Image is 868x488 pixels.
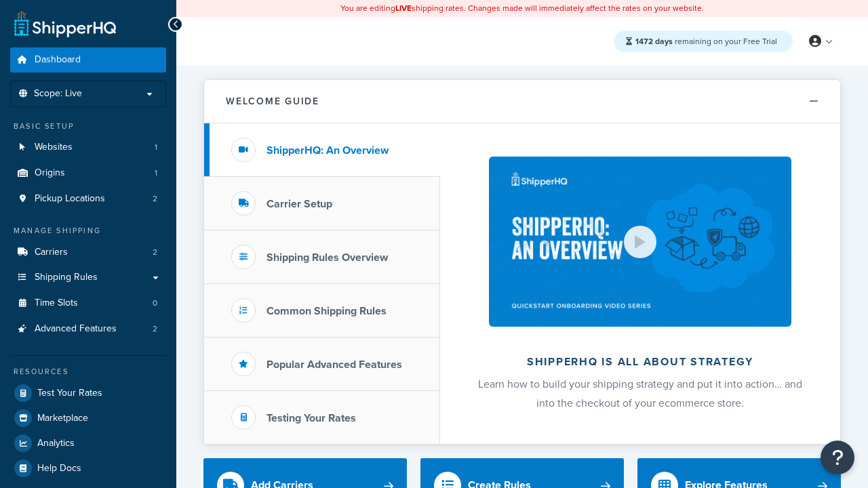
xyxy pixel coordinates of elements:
[267,144,389,157] h3: ShipperHQ: An Overview
[10,135,166,160] li: Websites
[35,167,65,179] span: Origins
[10,186,166,211] li: Pickup Locations
[35,298,78,309] span: Time Slots
[476,356,804,368] h2: ShipperHQ is all about strategy
[267,198,332,210] h3: Carrier Setup
[10,381,166,405] a: Test Your Rates
[10,161,166,186] li: Origins
[395,2,412,14] b: LIVE
[153,193,157,205] span: 2
[10,240,166,265] a: Carriers2
[489,157,791,327] img: ShipperHQ is all about strategy
[267,412,356,424] h3: Testing Your Rates
[34,88,82,100] span: Scope: Live
[153,298,157,309] span: 0
[10,135,166,160] a: Websites1
[10,186,166,211] a: Pickup Locations2
[37,463,81,474] span: Help Docs
[10,265,166,290] a: Shipping Rules
[35,142,73,153] span: Websites
[10,225,166,237] div: Manage Shipping
[155,167,157,179] span: 1
[10,431,166,455] a: Analytics
[35,272,98,283] span: Shipping Rules
[10,406,166,430] a: Marketplace
[155,142,157,153] span: 1
[267,359,402,371] h3: Popular Advanced Features
[267,305,387,317] h3: Common Shipping Rules
[10,317,166,342] li: Advanced Features
[10,47,166,73] a: Dashboard
[10,161,166,186] a: Origins1
[37,438,75,449] span: Analytics
[10,456,166,481] a: Help Docs
[35,323,117,335] span: Advanced Features
[204,80,840,123] button: Welcome Guide
[226,96,319,106] h2: Welcome Guide
[35,54,81,66] span: Dashboard
[10,240,166,265] li: Carriers
[10,317,166,342] a: Advanced Features2
[10,366,166,378] div: Resources
[635,35,777,47] span: remaining on your Free Trial
[10,291,166,316] li: Time Slots
[153,247,157,258] span: 2
[37,388,102,399] span: Test Your Rates
[10,121,166,132] div: Basic Setup
[821,441,854,474] button: Open Resource Center
[35,247,68,258] span: Carriers
[267,251,388,264] h3: Shipping Rules Overview
[10,291,166,316] a: Time Slots0
[478,376,802,411] span: Learn how to build your shipping strategy and put it into action… and into the checkout of your e...
[35,193,105,205] span: Pickup Locations
[37,413,88,424] span: Marketplace
[635,35,673,47] strong: 1472 days
[153,323,157,335] span: 2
